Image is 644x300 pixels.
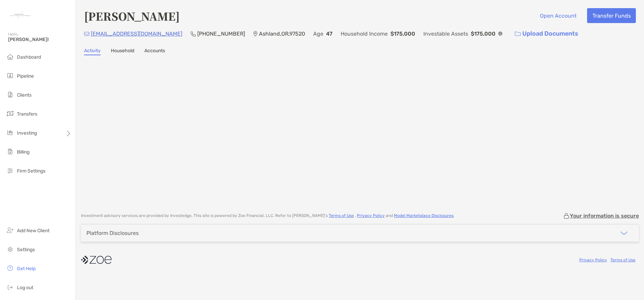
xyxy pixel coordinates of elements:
[423,29,468,38] p: Investable Assets
[111,48,134,55] a: Household
[17,168,45,174] span: Firm Settings
[81,213,455,218] p: Investment advisory services are provided by Investedge . This site is powered by Zoe Financial, ...
[329,213,354,218] a: Terms of Use
[357,213,385,218] a: Privacy Policy
[17,111,37,117] span: Transfers
[6,226,14,234] img: add_new_client icon
[259,29,305,38] p: Ashland , OR , 97520
[510,26,583,41] a: Upload Documents
[17,228,49,234] span: Add New Client
[17,247,35,253] span: Settings
[253,31,258,37] img: Location Icon
[6,109,14,118] img: transfers icon
[390,29,415,38] p: $175,000
[84,48,101,55] a: Activity
[84,32,89,36] img: Email Icon
[6,53,14,61] img: dashboard icon
[8,37,72,42] span: [PERSON_NAME]!
[190,31,196,37] img: Phone Icon
[535,8,582,23] button: Open Account
[498,32,502,36] img: Info Icon
[144,48,165,55] a: Accounts
[17,73,34,79] span: Pipeline
[17,92,32,98] span: Clients
[515,32,521,36] img: button icon
[17,54,41,60] span: Dashboard
[6,128,14,137] img: investing icon
[17,266,36,272] span: Get Help
[84,8,180,24] h4: [PERSON_NAME]
[6,283,14,291] img: logout icon
[197,29,245,38] p: [PHONE_NUMBER]
[6,245,14,253] img: settings icon
[620,229,628,237] img: icon arrow
[313,29,323,38] p: Age
[341,29,388,38] p: Household Income
[579,258,607,262] a: Privacy Policy
[326,29,333,38] p: 47
[570,213,639,219] p: Your information is secure
[17,285,33,291] span: Log out
[6,166,14,175] img: firm-settings icon
[8,3,33,27] img: Zoe Logo
[86,230,139,236] div: Platform Disclosures
[17,130,37,136] span: Investing
[6,147,14,156] img: billing icon
[91,29,182,38] p: [EMAIL_ADDRESS][DOMAIN_NAME]
[6,264,14,272] img: get-help icon
[471,29,496,38] p: $175,000
[394,213,454,218] a: Model Marketplace Disclosures
[81,252,112,267] img: company logo
[587,8,636,23] button: Transfer Funds
[6,91,14,99] img: clients icon
[17,149,29,155] span: Billing
[6,72,14,80] img: pipeline icon
[610,258,636,262] a: Terms of Use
